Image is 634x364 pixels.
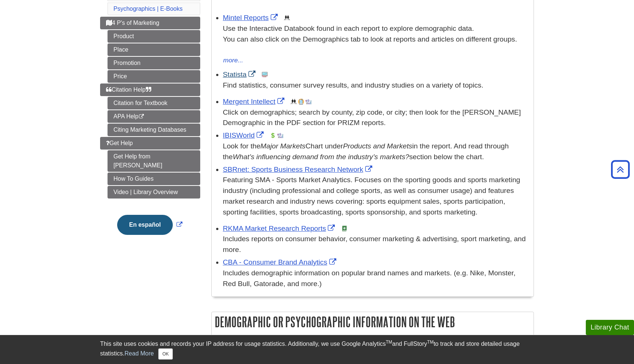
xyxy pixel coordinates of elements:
a: Link opens in new window [223,258,338,266]
a: Link opens in new window [223,131,265,139]
div: Use the Interactive Databook found in each report to explore demographic data. You can also click... [223,23,530,55]
a: Video | Library Overview [108,186,200,199]
a: Back to Top [608,164,632,174]
a: How To Guides [108,173,200,185]
sup: TM [386,340,392,345]
img: Financial Report [270,132,276,138]
a: Citation Help [100,83,200,96]
sup: TM [427,340,433,345]
button: Library Chat [586,320,634,335]
button: more... [223,55,244,66]
i: Major Markets [260,142,306,150]
img: e-Book [341,226,347,232]
div: Includes demographic information on popular brand names and markets. (e.g. Nike, Monster, Red Bul... [223,268,530,289]
button: Close [158,348,173,360]
h2: Demographic or Psychographic Information on the Web [212,312,534,332]
div: Click on demographics; search by county, zip code, or city; then look for the [PERSON_NAME] Demog... [223,107,530,129]
a: Place [108,43,200,56]
i: What’s influencing demand from the industry’s markets? [233,153,409,161]
a: 4 P's of Marketing [100,17,200,29]
p: Find statistics, consumer survey results, and industry studies on a variety of topics. [223,80,530,91]
i: This link opens in a new window [138,114,145,119]
img: Demographics [284,15,290,21]
a: Promotion [108,57,200,69]
div: Look for the Chart under in the report. And read through the section below the chart. [223,141,530,163]
i: Products and Markets [343,142,412,150]
a: Get Help from [PERSON_NAME] [108,150,200,172]
img: Industry Report [277,132,283,138]
a: Link opens in new window [223,14,280,22]
a: Read More [125,350,154,357]
a: Psychographics | E-Books [113,6,182,12]
span: Get Help [106,140,133,146]
a: Product [108,30,200,43]
span: Citation Help [106,86,151,93]
p: Featuring SMA - Sports Market Analytics. Focuses on the sporting goods and sports marketing indus... [223,175,530,217]
a: Link opens in new window [223,165,374,173]
a: Citing Marketing Databases [108,124,200,136]
div: Includes reports on consumer behavior, consumer marketing & advertising, sport marketing, and more. [223,234,530,255]
a: Link opens in new window [115,222,184,228]
img: Demographics [291,99,297,105]
img: Industry Report [306,99,311,105]
span: 4 P's of Marketing [106,20,159,26]
img: Statistics [262,72,268,78]
a: APA Help [108,110,200,123]
button: En español [117,215,172,235]
a: Citation for Textbook [108,97,200,109]
a: Link opens in new window [223,98,286,105]
a: Link opens in new window [223,70,257,78]
a: Link opens in new window [223,224,337,232]
img: Company Information [298,99,304,105]
a: Price [108,70,200,83]
a: Get Help [100,137,200,150]
div: This site uses cookies and records your IP address for usage statistics. Additionally, we use Goo... [100,340,534,360]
